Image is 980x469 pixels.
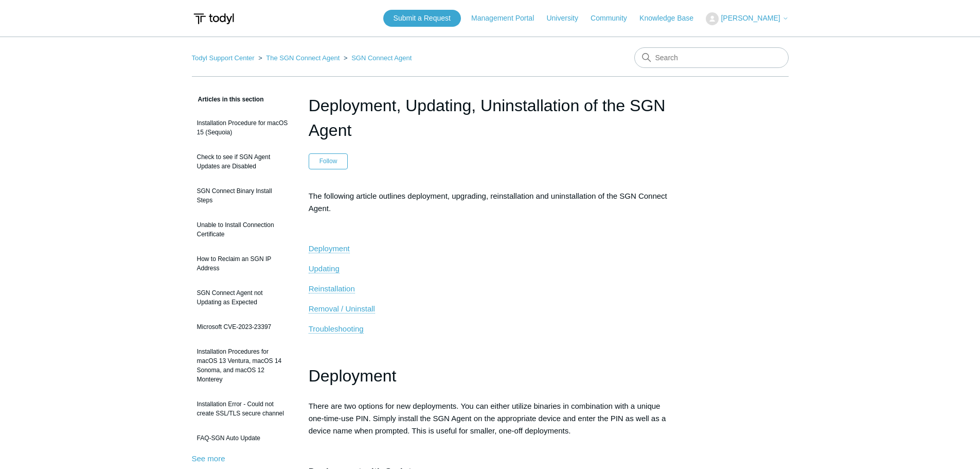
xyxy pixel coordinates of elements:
span: [PERSON_NAME] [721,14,780,22]
span: Troubleshooting [309,324,364,333]
span: Deployment [309,367,397,385]
a: FAQ-SGN Auto Update [192,428,293,448]
span: The following article outlines deployment, upgrading, reinstallation and uninstallation of the SG... [309,192,667,213]
a: Installation Procedures for macOS 13 Ventura, macOS 14 Sonoma, and macOS 12 Monterey [192,342,293,389]
span: Articles in this section [192,96,264,103]
a: Check to see if SGN Agent Updates are Disabled [192,147,293,176]
a: Installation Procedure for macOS 15 (Sequoia) [192,113,293,142]
button: Follow Article [309,153,348,169]
a: SGN Connect Agent not Updating as Expected [192,283,293,312]
span: Updating [309,264,340,273]
h1: Deployment, Updating, Uninstallation of the SGN Agent [309,93,672,143]
a: Troubleshooting [309,324,364,334]
a: SGN Connect Binary Install Steps [192,181,293,210]
a: Community [591,13,637,24]
a: How to Reclaim an SGN IP Address [192,249,293,278]
a: University [546,13,588,24]
button: [PERSON_NAME] [706,12,788,25]
a: Todyl Support Center [192,54,255,62]
span: There are two options for new deployments. You can either utilize binaries in combination with a ... [309,402,666,435]
a: Updating [309,264,340,273]
a: Management Portal [471,13,544,24]
a: Unable to Install Connection Certificate [192,215,293,244]
img: Todyl Support Center Help Center home page [192,9,236,28]
span: Removal / Uninstall [309,304,375,313]
span: Deployment [309,244,350,253]
a: Deployment [309,244,350,253]
a: Removal / Uninstall [309,304,375,314]
a: Knowledge Base [639,13,704,24]
a: Microsoft CVE-2023-23397 [192,317,293,337]
li: The SGN Connect Agent [256,54,342,62]
a: Reinstallation [309,284,355,293]
a: SGN Connect Agent [351,54,412,62]
input: Search [634,47,789,68]
li: SGN Connect Agent [342,54,412,62]
a: See more [192,454,225,463]
a: Submit a Request [383,10,461,27]
a: The SGN Connect Agent [266,54,340,62]
li: Todyl Support Center [192,54,257,62]
a: Installation Error - Could not create SSL/TLS secure channel [192,394,293,423]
